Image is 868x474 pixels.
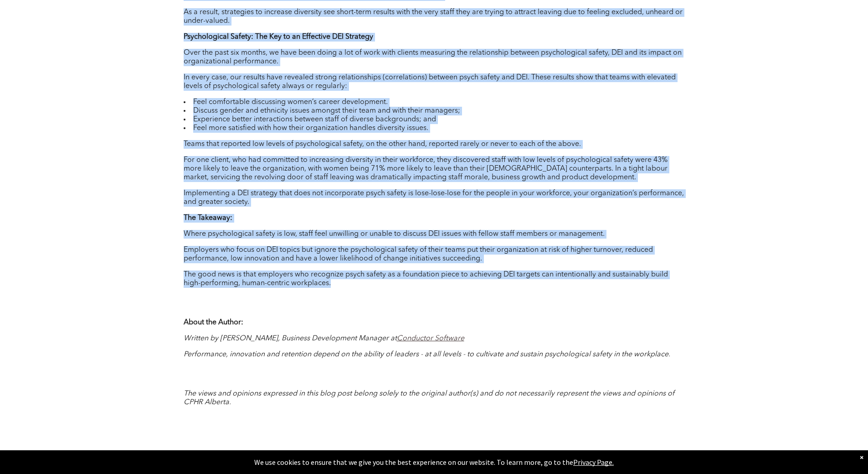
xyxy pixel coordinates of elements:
p: Employers who focus on DEI topics but ignore the psychological safety of their teams put their or... [184,246,685,263]
p: The good news is that employers who recognize psych safety as a foundation piece to achieving DEI... [184,271,685,288]
b: The Takeaway: [184,214,232,222]
p: Where psychological safety is low, staff feel unwilling or unable to discuss DEI issues with fell... [184,230,685,239]
p: Implementing a DEI strategy that does not incorporate psych safety is lose-lose-lose for the peop... [184,189,685,207]
p: In every case, our results have revealed strong relationships (correlations) between psych safety... [184,73,685,91]
li: Feel more satisfied with how their organization handles diversity issues. [184,124,685,133]
p: Teams that reported low levels of psychological safety, on the other hand, reported rarely or nev... [184,140,685,149]
p: For one client, who had committed to increasing diversity in their workforce, they discovered sta... [184,156,685,182]
p: Over the past six months, we have been doing a lot of work with clients measuring the relationshi... [184,49,685,66]
b: Psychological Safety: The Key to an Effective DEI Strategy [184,33,373,41]
em: The views and opinions expressed in this blog post belong solely to the original author(s) and do... [184,390,674,406]
b: About the Author: [184,319,243,326]
li: Discuss gender and ethnicity issues amongst their team and with their managers; [184,107,685,115]
li: Experience better interactions between staff of diverse backgrounds; and [184,115,685,124]
li: Feel comfortable discussing women’s career development. [184,98,685,107]
p: As a result, strategies to increase diversity see short-term results with the very staff they are... [184,8,685,26]
em: Written by [PERSON_NAME], Business Development Manager at [184,335,464,342]
a: Privacy Page. [573,458,614,467]
div: Dismiss notification [860,453,863,462]
em: Performance, innovation and retention depend on the ability of leaders - at all levels - to culti... [184,351,670,358]
a: Conductor Software [397,335,464,342]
